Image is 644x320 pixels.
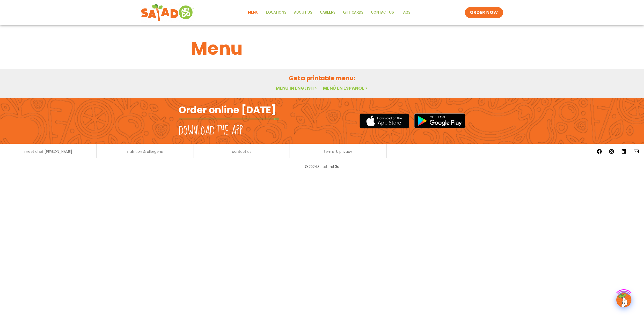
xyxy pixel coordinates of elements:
img: new-SAG-logo-768×292 [141,3,194,23]
img: appstore [359,113,409,129]
a: meet chef [PERSON_NAME] [24,150,72,153]
a: Menu in English [276,85,318,91]
h2: Order online [DATE] [179,104,276,116]
h2: Get a printable menu: [191,74,453,83]
a: nutrition & allergens [127,150,163,153]
img: google_play [414,113,465,128]
a: Menú en español [323,85,368,91]
a: contact us [232,150,251,153]
span: ORDER NOW [470,10,498,16]
a: GIFT CARDS [339,7,367,18]
h1: Menu [191,35,453,62]
a: Careers [316,7,339,18]
img: fork [179,118,279,120]
a: FAQs [398,7,414,18]
a: Contact Us [367,7,398,18]
p: © 2024 Salad and Go [181,163,463,170]
a: terms & privacy [324,150,352,153]
h2: Download the app [179,124,243,138]
a: ORDER NOW [465,7,503,18]
nav: Menu [244,7,414,18]
a: Menu [244,7,262,18]
a: Locations [262,7,290,18]
a: About Us [290,7,316,18]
